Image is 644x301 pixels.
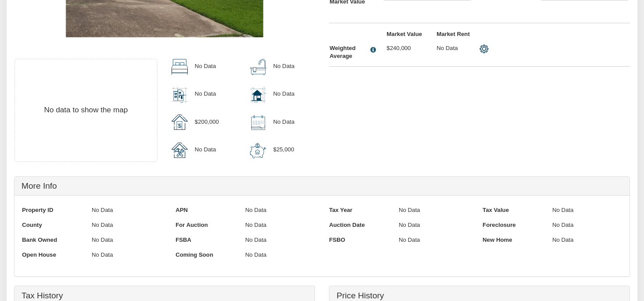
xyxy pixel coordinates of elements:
[172,87,188,103] img: lot_size.svg
[273,59,294,74] p: No Data
[168,218,245,233] label: For Auction
[336,291,623,300] h4: Price History
[329,44,367,61] div: Weighted Average
[322,203,399,218] label: Tax Year
[436,44,472,53] p: No Data
[552,203,610,218] p: No Data
[195,87,216,102] p: No Data
[15,233,92,247] label: Bank Owned
[479,44,489,54] img: settings.png
[399,233,420,247] p: No Data
[195,59,216,74] p: No Data
[245,203,303,218] p: No Data
[168,203,245,218] label: APN
[92,233,113,247] p: No Data
[552,233,573,247] p: No Data
[476,218,552,233] label: Foreclosure
[429,30,479,39] label: Market Rent
[273,115,294,129] p: No Data
[322,218,399,233] label: Auction Date
[273,87,294,102] p: No Data
[399,203,457,218] p: No Data
[476,203,552,218] label: Tax Value
[195,115,219,129] p: $200,000
[245,218,266,233] p: No Data
[245,233,266,247] p: No Data
[250,143,266,159] img: down_payment.svg
[168,233,245,247] label: FSBA
[14,59,157,162] div: No data to show the map
[15,218,92,233] label: County
[386,44,422,53] p: $240,000
[92,247,113,262] p: No Data
[172,59,188,75] img: beds.svg
[250,59,266,75] img: bath.svg
[21,291,308,300] h4: Tax History
[476,233,552,247] label: New Home
[399,218,420,233] p: No Data
[250,115,266,131] img: sold_date.svg
[168,247,245,262] label: Coming Soon
[15,247,92,262] label: Open House
[245,247,266,262] p: No Data
[322,233,399,247] label: FSBO
[379,30,429,39] label: Market Value
[250,87,266,103] img: home_size.svg
[15,203,92,218] label: Property ID
[92,203,150,218] p: No Data
[21,181,623,190] h4: More Info
[552,218,573,233] p: No Data
[172,115,188,129] img: sold_price.svg
[92,218,150,233] p: No Data
[195,143,216,158] p: No Data
[172,143,188,158] img: year_built.svg
[273,143,294,158] p: $25,000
